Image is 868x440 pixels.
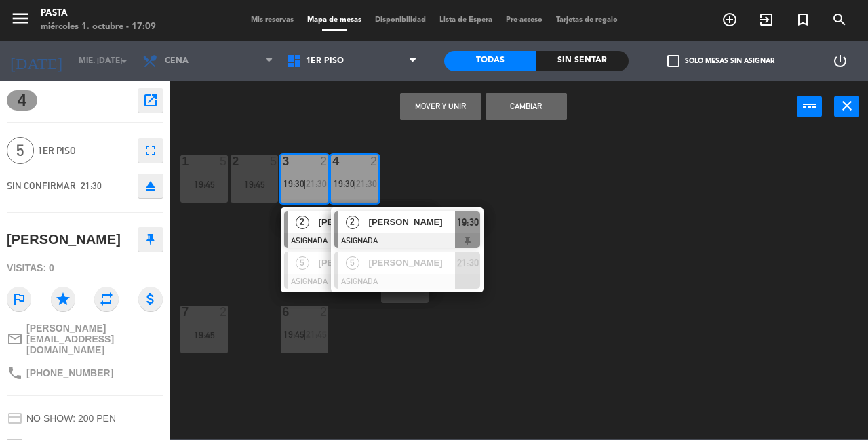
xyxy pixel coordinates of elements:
span: 21:30 [306,178,327,189]
div: 19:45 [180,330,228,340]
span: | [303,178,306,189]
span: check_box_outline_blank [667,55,679,67]
label: Solo mesas sin asignar [667,55,774,67]
i: repeat [94,287,119,311]
i: outlined_flag [7,287,31,311]
div: 6 [282,306,283,318]
i: attach_money [138,287,163,311]
span: 21:45 [306,329,327,340]
span: | [353,178,356,189]
div: 2 [220,306,228,318]
span: SIN CONFIRMAR [7,180,76,191]
span: 21:30 [457,255,479,271]
i: power_input [802,98,818,114]
span: [PERSON_NAME] [369,215,456,229]
span: [PERSON_NAME][EMAIL_ADDRESS][DOMAIN_NAME] [26,323,163,355]
div: 2 [320,306,328,318]
button: Cambiar [486,93,567,120]
div: 3 [282,155,283,167]
div: 2 [370,155,378,167]
i: star [51,287,75,311]
div: Pasta [41,7,156,20]
span: 19:30 [334,178,355,189]
span: Pre-acceso [499,16,549,24]
div: Todas [444,51,536,71]
span: 19:45 [283,329,304,340]
i: search [831,12,848,28]
button: open_in_new [138,88,163,113]
span: 19:30 [457,214,479,231]
span: [PHONE_NUMBER] [26,367,113,378]
i: credit_card [7,410,23,426]
i: add_circle_outline [722,12,738,28]
i: turned_in_not [795,12,811,28]
i: arrow_drop_down [116,53,132,69]
button: fullscreen [138,138,163,163]
i: fullscreen [142,142,159,159]
span: Disponibilidad [368,16,433,24]
button: power_input [797,96,822,117]
span: [PERSON_NAME] [319,215,406,229]
span: 2 [346,216,359,229]
div: Sin sentar [536,51,629,71]
div: 5 [220,155,228,167]
div: 1 [182,155,182,167]
div: 19:45 [180,180,228,189]
span: 5 [346,256,359,270]
span: Mis reservas [244,16,300,24]
span: 1ER PISO [38,143,132,159]
i: mail_outline [7,331,23,347]
span: [PERSON_NAME] [369,256,456,270]
div: 5 [270,155,278,167]
div: 19:45 [231,180,278,189]
div: [PERSON_NAME] [7,228,121,251]
div: 7 [182,306,182,318]
div: 4 [332,155,333,167]
i: power_settings_new [832,53,848,69]
span: Lista de Espera [433,16,499,24]
div: Visitas: 0 [7,256,163,280]
div: 2 [232,155,233,167]
i: eject [142,178,159,194]
span: Tarjetas de regalo [549,16,625,24]
i: menu [10,8,31,28]
span: | [303,329,306,340]
i: close [839,98,855,114]
span: 21:30 [356,178,377,189]
div: 2 [320,155,328,167]
span: Cena [165,56,189,66]
span: 1ER PISO [306,56,344,66]
i: exit_to_app [758,12,774,28]
span: 5 [7,137,34,164]
span: Mapa de mesas [300,16,368,24]
button: eject [138,174,163,198]
span: [PERSON_NAME] [319,256,406,270]
button: menu [10,8,31,33]
button: close [834,96,859,117]
span: 21:30 [81,180,102,191]
div: miércoles 1. octubre - 17:09 [41,20,156,34]
button: Mover y Unir [400,93,481,120]
span: 5 [296,256,309,270]
span: 4 [7,90,37,111]
span: 2 [296,216,309,229]
a: mail_outline[PERSON_NAME][EMAIL_ADDRESS][DOMAIN_NAME] [7,323,163,355]
i: phone [7,365,23,381]
span: NO SHOW: 200 PEN [26,413,116,424]
span: 19:30 [283,178,304,189]
i: open_in_new [142,92,159,108]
